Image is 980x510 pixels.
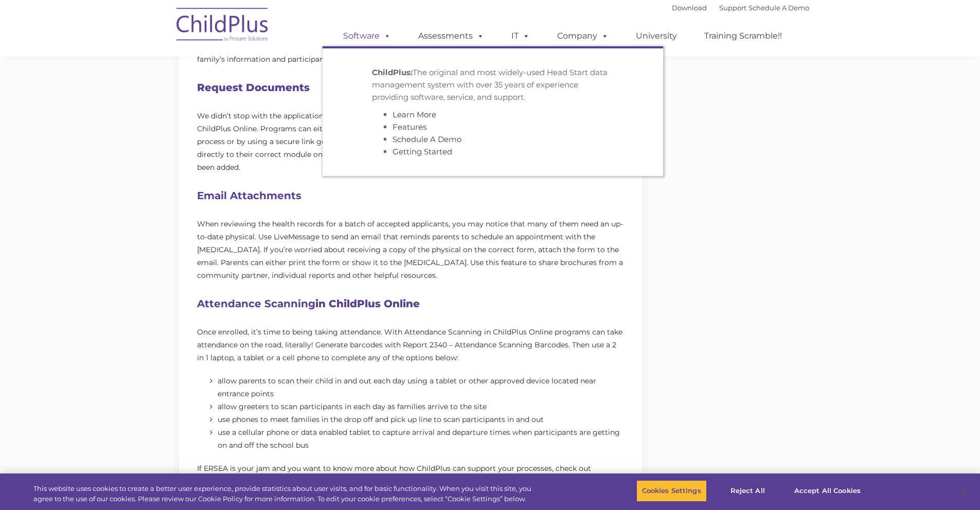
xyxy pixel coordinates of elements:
font: | [672,4,809,12]
p: We didn’t stop with the application. Collecting required documents is now available in both Child... [197,110,624,174]
li: use a cellular phone or data enabled tablet to capture arrival and departure times when participa... [218,426,624,452]
a: University [626,26,687,46]
a: Training Scramble!! [694,26,792,46]
button: Reject All [716,480,780,502]
a: Software [333,26,401,46]
h2: in ChildPlus Online [197,295,624,313]
li: allow greeters to scan participants in each day as families arrive to the site [218,400,624,413]
li: use phones to meet families in the drop off and pick up line to scan participants in and out [218,413,624,426]
p: When reviewing the health records for a batch of accepted applicants, you may notice that many of... [197,218,624,282]
a: Support [719,4,746,12]
p: If ERSEA is your jam and you want to know more about how ChildPlus can support your processes, ch... [197,462,624,501]
li: allow parents to scan their child in and out each day using a tablet or other approved device loc... [218,375,624,400]
iframe: fb:page Facebook Social Plugin [673,2,801,301]
button: Close [952,480,975,502]
p: Once enrolled, it’s time to being taking attendance. With Attendance Scanning in ChildPlus Online... [197,326,624,364]
a: Learn More [393,110,436,119]
a: Assessments [408,26,494,46]
strong: ChildPlus: [372,67,413,77]
a: Download [672,4,707,12]
strong: Attendance Scanning [197,297,315,310]
a: Schedule A Demo [749,4,809,12]
p: The original and most widely-used Head Start data management system with over 35 years of experie... [372,66,614,103]
img: ChildPlus by Procare Solutions [171,1,274,52]
a: Features [393,122,426,132]
div: This website uses cookies to create a better user experience, provide statistics about user visit... [33,484,539,504]
h2: Request Documents [197,79,624,97]
button: Accept All Cookies [789,480,866,502]
strong: Email Attachments [197,189,301,202]
a: Company [547,26,619,46]
a: Schedule A Demo [393,134,461,144]
a: Getting Started [393,147,452,156]
button: Cookies Settings [636,480,707,502]
a: IT [501,26,540,46]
